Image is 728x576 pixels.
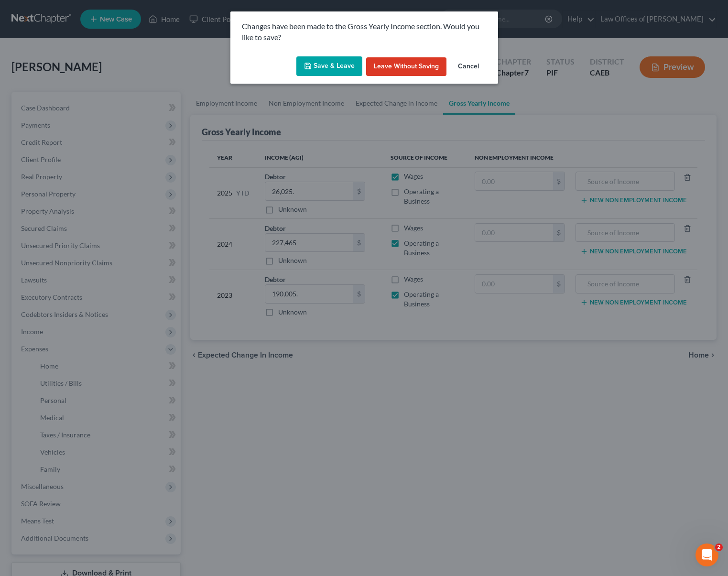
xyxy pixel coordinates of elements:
button: Cancel [450,57,487,76]
span: 2 [715,543,723,551]
button: Save & Leave [296,56,362,76]
button: Leave without Saving [366,57,446,76]
p: Changes have been made to the Gross Yearly Income section. Would you like to save? [242,21,487,43]
iframe: Intercom live chat [695,543,718,566]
